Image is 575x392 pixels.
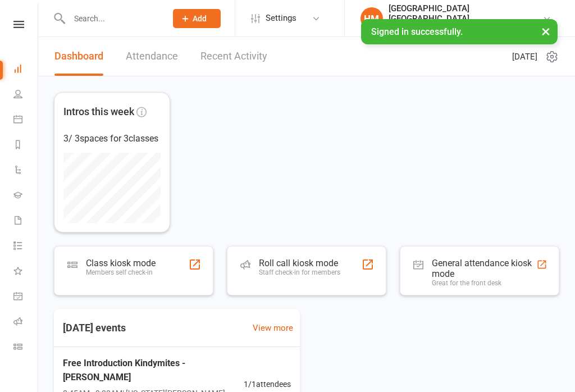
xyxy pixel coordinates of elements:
[63,104,134,120] span: Intros this week
[13,83,39,108] a: People
[66,11,158,26] input: Search...
[253,321,293,335] a: View more
[13,57,39,83] a: Dashboard
[266,6,296,31] span: Settings
[13,285,39,310] a: General attendance kiosk mode
[360,7,383,30] div: HM
[432,279,536,287] div: Great for the front desk
[244,378,291,390] span: 1 / 1 attendees
[63,131,161,146] div: 3 / 3 spaces for 3 classes
[173,9,221,28] button: Add
[86,268,156,276] div: Members self check-in
[13,310,39,335] a: Roll call kiosk mode
[13,335,39,361] a: Class kiosk mode
[63,356,244,385] span: Free Introduction Kindymites - [PERSON_NAME]
[86,258,156,268] div: Class kiosk mode
[432,258,536,279] div: General attendance kiosk mode
[126,37,178,76] a: Attendance
[13,259,39,285] a: What's New
[13,133,39,158] a: Reports
[259,268,340,276] div: Staff check-in for members
[193,14,207,23] span: Add
[54,318,135,338] h3: [DATE] events
[371,26,463,37] span: Signed in successfully.
[389,3,542,24] div: [GEOGRAPHIC_DATA] [GEOGRAPHIC_DATA]
[200,37,267,76] a: Recent Activity
[536,19,556,43] button: ×
[259,258,340,268] div: Roll call kiosk mode
[512,50,537,63] span: [DATE]
[13,108,39,133] a: Calendar
[54,37,103,76] a: Dashboard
